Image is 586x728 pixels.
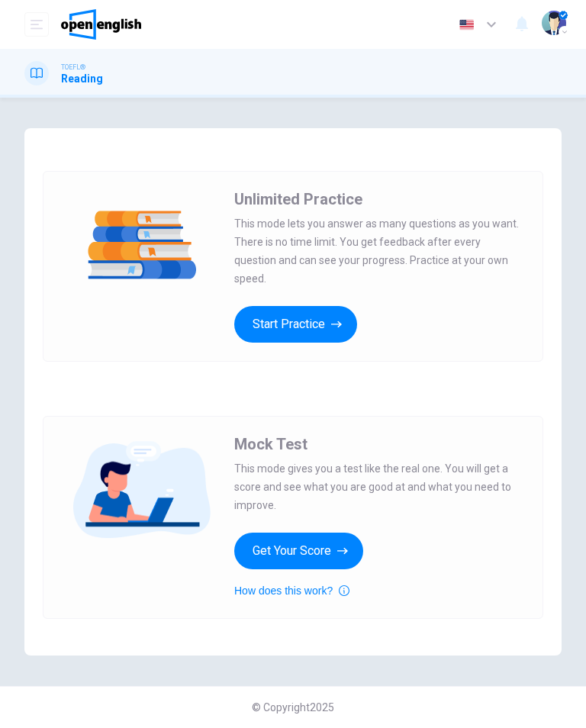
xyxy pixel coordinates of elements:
button: How does this work? [234,581,349,600]
button: open mobile menu [24,12,49,37]
button: Start Practice [234,306,357,343]
span: This mode gives you a test like the real one. You will get a score and see what you are good at a... [234,459,524,514]
span: © Copyright 2025 [252,701,334,714]
button: Get Your Score [234,533,363,569]
span: This mode lets you answer as many questions as you want. There is no time limit. You get feedback... [234,214,524,288]
img: OpenEnglish logo [61,9,141,40]
img: Profile picture [542,11,566,35]
h1: Reading [61,72,103,85]
img: en [457,19,476,31]
span: Mock Test [234,435,307,453]
span: TOEFL® [61,62,85,72]
span: Unlimited Practice [234,190,362,208]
